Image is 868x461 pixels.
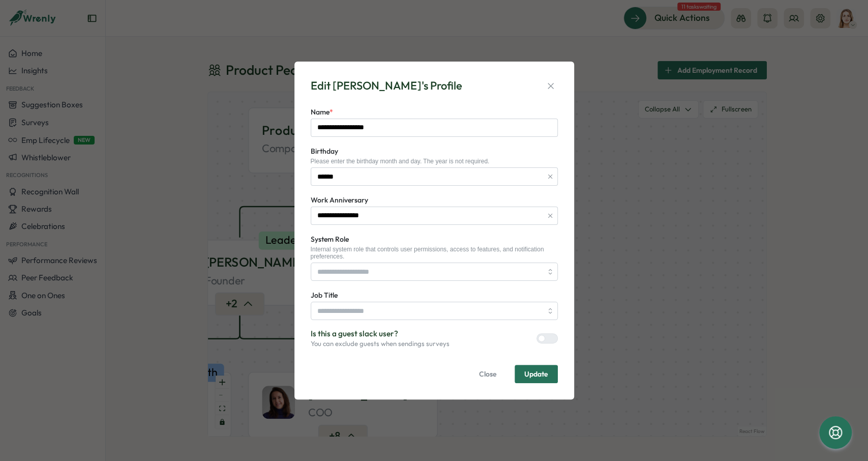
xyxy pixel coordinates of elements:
label: Work Anniversary [311,195,368,206]
button: Close [469,365,506,383]
div: Internal system role that controls user permissions, access to features, and notification prefere... [311,246,558,261]
button: Update [515,365,558,383]
span: Update [524,370,548,378]
span: Close [479,365,497,383]
span: Job Title [311,291,338,300]
label: Birthday [311,146,338,157]
div: Edit [PERSON_NAME]'s Profile [311,78,462,94]
span: System Role [311,235,349,244]
label: Name [311,107,333,118]
div: Please enter the birthday month and day. The year is not required. [311,158,558,165]
span: You can exclude guests when sendings surveys [311,339,450,349]
span: Is this a guest slack user? [311,328,450,339]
